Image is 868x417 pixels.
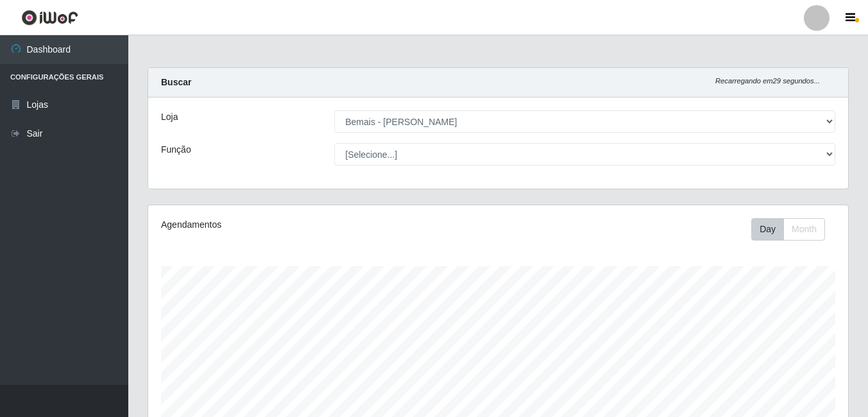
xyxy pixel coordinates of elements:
[751,218,825,241] div: First group
[161,143,191,157] label: Função
[161,218,430,232] div: Agendamentos
[751,218,784,241] button: Day
[783,218,825,241] button: Month
[161,77,191,87] strong: Buscar
[161,110,178,124] label: Loja
[715,77,820,85] i: Recarregando em 29 segundos...
[21,10,78,26] img: CoreUI Logo
[751,218,835,241] div: Toolbar with button groups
